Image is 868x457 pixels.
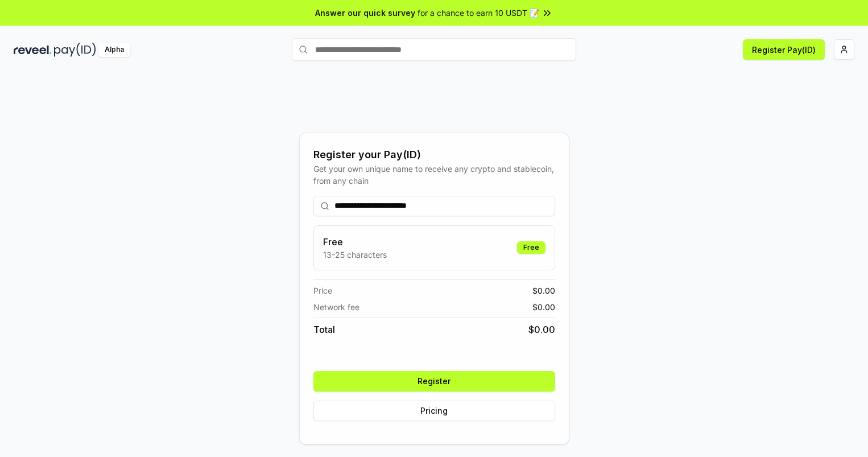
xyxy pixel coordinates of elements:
[313,301,359,313] span: Network fee
[418,7,539,19] span: for a chance to earn 10 USDT 📝
[528,323,555,336] span: $ 0.00
[313,371,555,392] button: Register
[313,285,332,297] span: Price
[323,249,387,261] p: 13-25 characters
[323,235,387,249] h3: Free
[315,7,415,19] span: Answer our quick survey
[313,323,335,336] span: Total
[532,301,555,313] span: $ 0.00
[532,285,555,297] span: $ 0.00
[313,163,555,187] div: Get your own unique name to receive any crypto and stablecoin, from any chain
[743,39,825,60] button: Register Pay(ID)
[98,43,130,57] div: Alpha
[14,43,52,57] img: reveel_dark
[517,241,545,254] div: Free
[313,147,555,163] div: Register your Pay(ID)
[313,401,555,421] button: Pricing
[54,43,96,57] img: pay_id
